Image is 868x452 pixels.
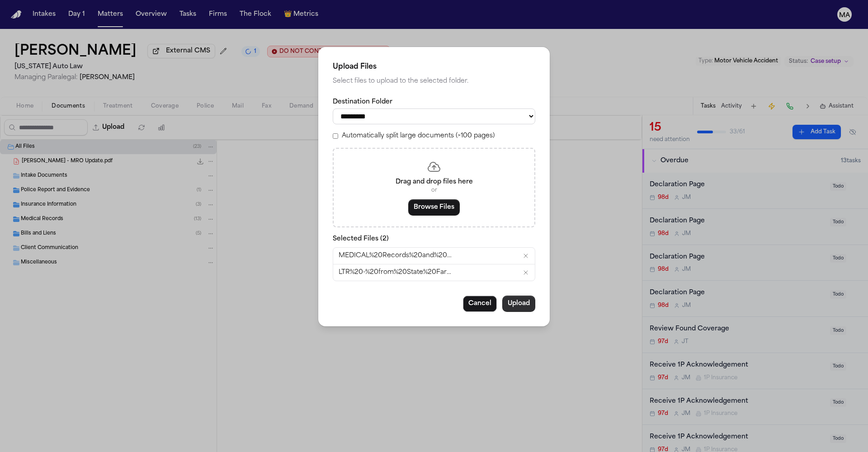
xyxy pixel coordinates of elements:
[339,268,452,277] span: LTR%20-%20from%20State%20Farm%20(BI)%20req%20addl%20info.pdf
[333,235,535,244] p: Selected Files ( 2 )
[333,61,535,72] h2: Upload Files
[344,178,524,187] p: Drag and drop files here
[408,199,460,216] button: Browse Files
[344,187,524,194] p: or
[333,76,535,87] p: Select files to upload to the selected folder.
[342,132,495,141] label: Automatically split large documents (>100 pages)
[339,251,452,260] span: MEDICAL%20Records%20and%20Bills%20from%20Usman%20Ahmed%20MD.pdf
[502,296,535,312] button: Upload
[463,296,497,312] button: Cancel
[333,98,535,107] label: Destination Folder
[522,252,529,259] button: Remove MEDICAL%20Records%20and%20Bills%20from%20Usman%20Ahmed%20MD.pdf
[522,269,529,276] button: Remove LTR%20-%20from%20State%20Farm%20(BI)%20req%20addl%20info.pdf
